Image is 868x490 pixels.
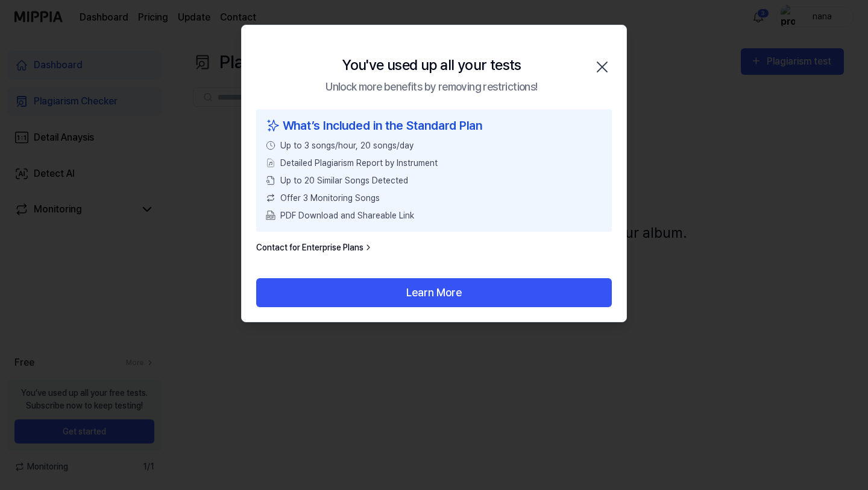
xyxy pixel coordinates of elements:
[266,158,275,168] img: File Select
[266,116,602,135] div: What’s Included in the Standard Plan
[266,116,280,135] img: sparkles icon
[256,278,612,307] button: Learn More
[266,211,275,220] img: PDF Download
[342,54,521,76] div: You've used up all your tests
[325,78,537,95] div: Unlock more benefits by removing restrictions!
[280,157,438,170] span: Detailed Plagiarism Report by Instrument
[256,241,373,254] a: Contact for Enterprise Plans
[280,174,408,187] span: Up to 20 Similar Songs Detected
[280,192,380,205] span: Offer 3 Monitoring Songs
[280,209,414,222] span: PDF Download and Shareable Link
[280,139,414,152] span: Up to 3 songs/hour, 20 songs/day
